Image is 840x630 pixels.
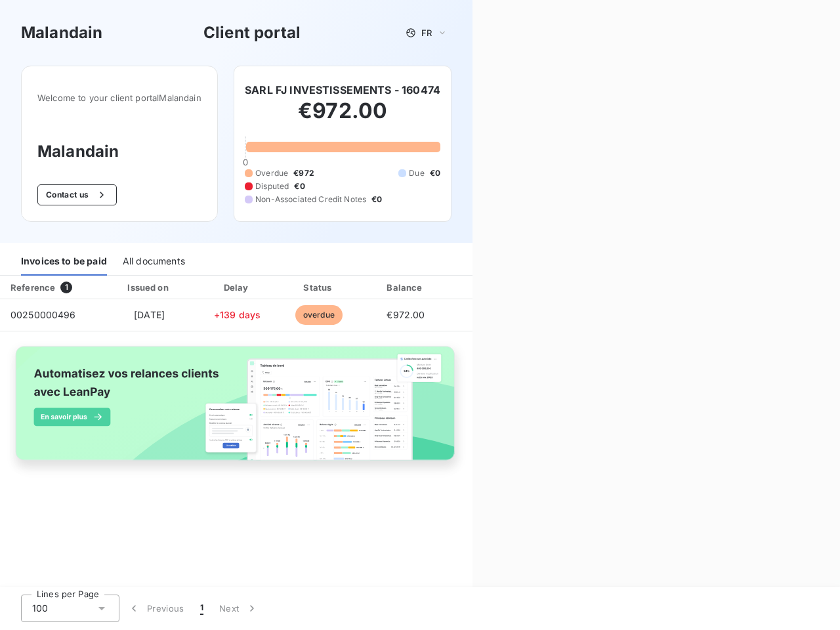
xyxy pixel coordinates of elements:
button: 1 [192,595,211,622]
h2: €972.00 [245,98,440,137]
span: €0 [371,194,382,205]
span: €972.00 [387,309,425,320]
div: Issued on [104,281,194,294]
div: Reference [10,282,55,293]
div: Delay [200,281,275,294]
h3: Malandain [37,140,201,163]
span: Non-Associated Credit Notes [255,194,366,205]
span: [DATE] [134,309,165,320]
span: 00250000496 [10,309,76,320]
span: 0 [243,157,248,167]
span: Due [409,167,424,179]
img: banner [5,339,467,480]
span: €0 [430,167,440,179]
span: 1 [200,602,203,615]
div: Status [280,281,358,294]
span: overdue [295,305,343,325]
div: Invoices to be paid [21,248,107,276]
span: FR [421,28,432,38]
button: Next [211,595,266,622]
div: All documents [123,248,185,276]
span: €0 [294,180,304,192]
h3: Client portal [203,21,301,45]
button: Contact us [37,184,117,205]
button: Previous [119,595,192,622]
h3: Malandain [21,21,102,45]
div: Balance [363,281,448,294]
span: Disputed [255,180,289,192]
span: 100 [32,602,48,615]
span: 1 [60,282,72,293]
div: PDF [453,281,520,294]
h6: SARL FJ INVESTISSEMENTS - 160474 [245,82,440,98]
span: Overdue [255,167,288,179]
span: +139 days [214,309,261,320]
span: Welcome to your client portal Malandain [37,93,201,103]
span: €972 [293,167,314,179]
